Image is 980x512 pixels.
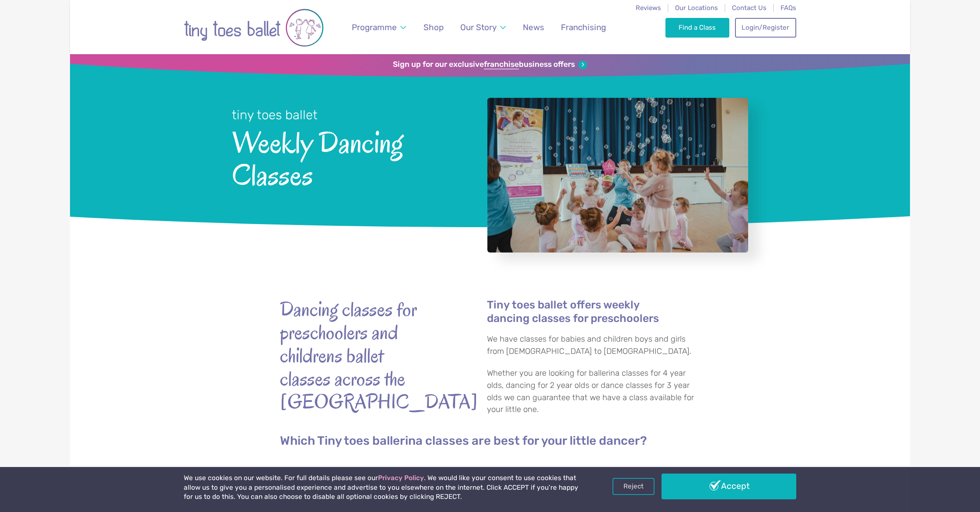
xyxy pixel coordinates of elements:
a: Privacy Policy [378,474,424,482]
a: dancing classes for preschoolers [487,313,659,325]
strong: Dancing classes for preschoolers and childrens ballet classes across the [GEOGRAPHIC_DATA] [280,298,437,413]
a: Reviews [636,4,661,12]
a: Programme [348,17,410,38]
span: Franchising [561,22,606,32]
h4: Tiny toes ballet offers weekly [487,298,700,325]
span: Our Story [460,22,497,32]
span: Weekly Dancing Classes [232,124,464,191]
a: Sign up for our exclusivefranchisebusiness offers [393,60,587,69]
span: News [523,22,544,32]
a: Find a Class [665,18,730,37]
a: FAQs [780,4,796,12]
a: Contact Us [732,4,766,12]
p: We have classes for babies and children boys and girls from [DEMOGRAPHIC_DATA] to [DEMOGRAPHIC_DA... [487,333,700,357]
small: tiny toes ballet [232,107,318,122]
h2: Which Tiny toes ballerina classes are best for your little dancer? [280,433,700,448]
img: tiny toes ballet [184,6,324,50]
span: Shop [423,22,444,32]
a: News [518,17,548,38]
strong: franchise [484,60,519,69]
a: Franchising [557,17,610,38]
span: Programme [352,22,397,32]
a: Shop [420,17,448,38]
a: Our Locations [675,4,718,12]
a: Login/Register [735,18,796,37]
p: We use cookies on our website. For full details please see our . We would like your consent to us... [184,474,582,502]
a: Accept [661,474,796,499]
a: Reject [612,478,654,495]
p: Whether you are looking for ballerina classes for 4 year olds, dancing for 2 year olds or dance c... [487,367,700,415]
a: Our Story [456,17,510,38]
